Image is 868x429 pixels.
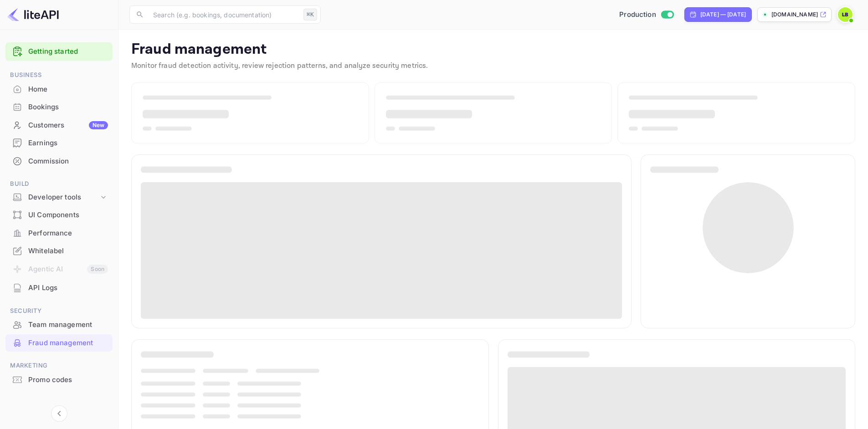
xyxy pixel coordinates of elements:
span: Build [5,179,113,189]
div: Bookings [28,102,108,112]
a: Bookings [5,98,113,115]
div: UI Components [5,206,113,224]
div: Commission [5,153,113,170]
a: Performance [5,225,113,241]
div: [DATE] — [DATE] [700,10,746,19]
span: Business [5,70,113,80]
div: Promo codes [28,375,108,385]
a: API Logs [5,279,113,296]
p: [DOMAIN_NAME] [771,10,818,19]
a: CustomersNew [5,117,113,133]
div: Whitelabel [5,242,113,260]
a: Getting started [28,46,108,57]
span: Production [619,10,656,20]
div: Developer tools [28,192,99,203]
div: Bookings [5,98,113,116]
a: Fraud management [5,334,113,351]
a: Promo codes [5,371,113,388]
div: Home [28,84,108,95]
div: UI Components [28,210,108,220]
div: New [89,121,108,129]
div: Fraud management [28,338,108,348]
p: Fraud management [131,41,855,59]
img: LiteAPI logo [7,7,59,22]
div: Whitelabel [28,246,108,256]
a: Commission [5,153,113,169]
a: Whitelabel [5,242,113,259]
div: Team management [5,316,113,334]
a: UI Components [5,206,113,223]
div: Performance [28,228,108,239]
a: Team management [5,316,113,333]
div: API Logs [28,283,108,293]
div: Click to change the date range period [684,7,752,22]
div: Earnings [5,134,113,152]
a: Home [5,81,113,97]
div: Promo codes [5,371,113,389]
span: Marketing [5,361,113,371]
button: Collapse navigation [51,405,67,422]
div: API Logs [5,279,113,297]
span: Security [5,306,113,316]
div: CustomersNew [5,117,113,134]
p: Monitor fraud detection activity, review rejection patterns, and analyze security metrics. [131,61,855,71]
div: Switch to Sandbox mode [616,10,677,20]
div: Commission [28,156,108,167]
div: Developer tools [5,189,113,205]
input: Search (e.g. bookings, documentation) [148,5,300,24]
div: Earnings [28,138,108,148]
div: Customers [28,120,108,131]
div: Team management [28,320,108,330]
div: Home [5,81,113,98]
div: Performance [5,225,113,242]
a: Earnings [5,134,113,151]
img: Lipi Begum [838,7,853,22]
div: Getting started [5,42,113,61]
div: Fraud management [5,334,113,352]
div: ⌘K [303,9,317,20]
